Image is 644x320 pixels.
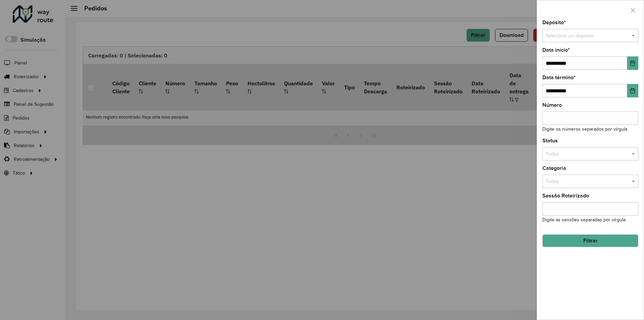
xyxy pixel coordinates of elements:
small: Digite os números separados por vírgula [542,127,627,132]
label: Data início [542,46,570,54]
label: Depósito [542,18,566,27]
button: Filtrar [542,234,638,247]
label: Número [542,101,562,109]
label: Data término [542,74,576,82]
button: Choose Date [627,56,638,70]
small: Digite as sessões separadas por vírgula [542,217,626,222]
label: Categoria [542,164,566,172]
label: Sessão Roteirizado [542,192,589,200]
label: Status [542,137,558,145]
button: Choose Date [627,84,638,97]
